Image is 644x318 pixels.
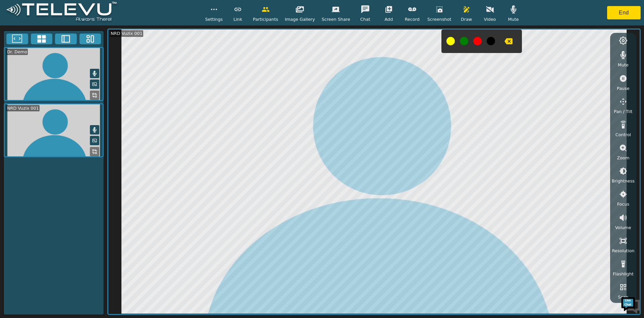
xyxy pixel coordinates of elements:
span: Focus [617,201,630,207]
span: Resolution [612,248,634,254]
textarea: Type your message and hit 'Enter' [3,183,128,207]
span: Zoom [617,155,629,161]
span: Image Gallery [285,16,315,22]
span: Flashlight [613,271,634,277]
span: Add [385,16,393,22]
span: We're online! [39,85,93,152]
span: Pan / Tilt [614,108,632,115]
div: Minimize live chat window [110,3,126,19]
button: Replace Feed [90,91,99,100]
span: Chat [360,16,370,22]
button: Picture in Picture [90,79,99,89]
span: Screen Share [322,16,350,22]
button: Two Window Medium [55,34,77,44]
span: Screenshot [427,16,451,22]
div: Dr. Demo [6,49,28,55]
button: Picture in Picture [90,136,99,145]
img: Chat Widget [621,295,641,315]
span: Record [405,16,420,22]
div: NRD Vuzix 001 [110,30,143,37]
button: Replace Feed [90,147,99,156]
button: End [607,6,641,19]
span: Volume [615,224,631,231]
button: Three Window Medium [79,34,101,44]
span: Brightness [612,178,635,184]
button: Mute [90,125,99,135]
button: Fullscreen [6,34,28,44]
span: Draw [461,16,472,22]
div: Chat with us now [35,35,113,44]
img: d_736959983_company_1615157101543_736959983 [11,31,28,48]
span: Control [615,131,631,138]
div: NRD Vuzix 001 [6,105,40,111]
span: Mute [508,16,519,22]
span: Pause [617,85,630,92]
span: Scan [618,294,628,300]
span: Settings [205,16,223,22]
span: Video [484,16,496,22]
button: Mute [90,69,99,78]
span: Mute [618,62,629,68]
span: Participants [253,16,278,22]
button: 4x4 [31,34,53,44]
span: Link [233,16,242,22]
